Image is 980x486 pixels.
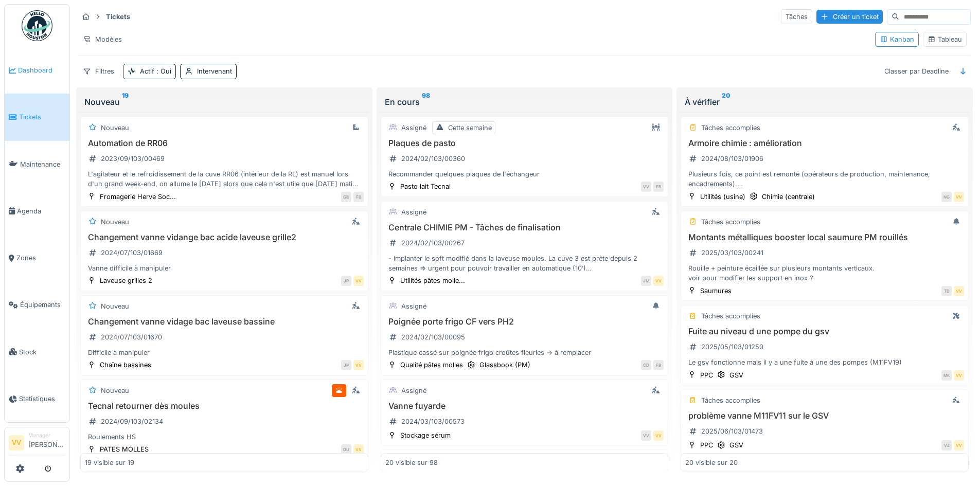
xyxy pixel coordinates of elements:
[685,458,738,467] div: 20 visible sur 20
[400,430,451,440] div: Stockage sérum
[781,9,812,24] div: Tâches
[154,67,171,75] span: : Oui
[700,192,745,202] div: Utilités (usine)
[20,159,65,169] span: Maintenance
[28,431,65,454] li: [PERSON_NAME]
[700,286,732,296] div: Saumures
[701,154,763,164] div: 2024/08/103/01906
[653,430,664,441] div: VV
[385,348,664,357] div: Plastique cassé sur poignée frigo croûtes fleuries -> à remplacer
[685,138,964,148] h3: Armoire chimie : amélioration
[941,440,952,451] div: VZ
[341,360,351,370] div: JP
[85,138,364,148] h3: Automation de RR06
[385,458,438,467] div: 20 visible sur 98
[100,444,149,454] div: PATES MOLLES
[400,182,451,191] div: Pasto lait Tecnal
[880,64,953,79] div: Classer par Deadline
[101,248,163,258] div: 2024/07/103/01669
[385,223,664,232] h3: Centrale CHIMIE PM - Tâches de finalisation
[100,192,176,202] div: Fromagerie Herve Soc...
[401,154,465,164] div: 2024/02/103/00360
[102,12,134,22] strong: Tickets
[941,286,952,296] div: TD
[700,440,713,450] div: PPC
[353,192,364,202] div: FB
[19,394,65,404] span: Statistiques
[653,360,664,370] div: FB
[5,188,69,235] a: Agenda
[941,192,952,202] div: NG
[19,347,65,357] span: Stock
[641,360,651,370] div: CD
[9,431,65,456] a: VV Manager[PERSON_NAME]
[341,444,351,455] div: DU
[954,192,964,202] div: VV
[20,300,65,310] span: Équipements
[28,431,65,439] div: Manager
[5,94,69,140] a: Tickets
[9,435,24,451] li: VV
[954,286,964,296] div: VV
[101,332,162,342] div: 2024/07/103/01670
[353,276,364,286] div: VV
[385,96,665,108] div: En cours
[5,375,69,422] a: Statistiques
[341,276,351,286] div: JP
[85,263,364,273] div: Vanne difficile à manipuler
[401,417,465,426] div: 2024/03/103/00573
[928,34,962,44] div: Tableau
[448,123,492,133] div: Cette semaine
[85,432,364,442] div: Roulements HS
[722,96,730,108] sup: 20
[84,96,364,108] div: Nouveau
[5,329,69,375] a: Stock
[341,192,351,202] div: GB
[101,417,163,426] div: 2024/09/103/02134
[400,276,465,285] div: Utilités pâtes molle...
[641,276,651,286] div: JM
[85,348,364,357] div: Difficile à manipuler
[100,276,152,285] div: Laveuse grilles 2
[653,182,664,192] div: FB
[729,370,743,380] div: GSV
[5,235,69,281] a: Zones
[762,192,815,202] div: Chimie (centrale)
[385,138,664,148] h3: Plaques de pasto
[700,370,713,380] div: PPC
[385,401,664,411] h3: Vanne fuyarde
[353,360,364,370] div: VV
[85,317,364,327] h3: Changement vanne vidage bac laveuse bassine
[400,360,463,370] div: Qualité pâtes molles
[197,66,232,76] div: Intervenant
[641,182,651,192] div: VV
[685,96,965,108] div: À vérifier
[85,401,364,411] h3: Tecnal retourner dès moules
[701,342,763,352] div: 2025/05/103/01250
[954,370,964,381] div: VV
[816,10,883,24] div: Créer un ticket
[701,395,760,405] div: Tâches accomplies
[101,301,129,311] div: Nouveau
[101,123,129,133] div: Nouveau
[685,263,964,283] div: Rouille + peinture écaillée sur plusieurs montants verticaux. voir pour modifier les support en i...
[401,332,465,342] div: 2024/02/103/00095
[85,458,134,467] div: 19 visible sur 19
[5,47,69,94] a: Dashboard
[18,65,65,75] span: Dashboard
[385,169,664,179] div: Recommander quelques plaques de l'échangeur
[701,123,760,133] div: Tâches accomplies
[385,254,664,273] div: - Implanter le soft modifié dans la laveuse moules. La cuve 3 est prête depuis 2 semaines => urge...
[422,96,430,108] sup: 98
[401,123,426,133] div: Assigné
[941,370,952,381] div: MK
[78,64,119,79] div: Filtres
[385,317,664,327] h3: Poignée porte frigo CF vers PH2
[101,154,165,164] div: 2023/09/103/00469
[479,360,530,370] div: Glassbook (PM)
[401,301,426,311] div: Assigné
[401,207,426,217] div: Assigné
[85,169,364,189] div: L'agitateur et le refroidissement de la cuve RR06 (intérieur de la RL) est manuel lors d'un grand...
[685,357,964,367] div: Le gsv fonctionne mais il y a une fuite à une des pompes (M11FV19)
[685,232,964,242] h3: Montants métalliques booster local saumure PM rouillés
